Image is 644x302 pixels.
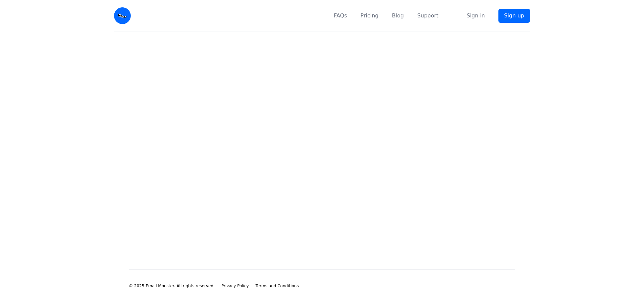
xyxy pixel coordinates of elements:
li: © 2025 Email Monster. All rights reserved. [129,283,215,289]
span: Privacy Policy [221,284,249,288]
a: Privacy Policy [221,283,249,289]
a: Pricing [361,12,379,20]
a: Sign in [467,12,485,20]
a: Terms and Conditions [256,283,299,289]
a: Support [417,12,438,20]
a: Blog [392,12,404,20]
a: Sign up [498,9,530,23]
img: Email Monster [114,7,131,24]
a: FAQs [334,12,347,20]
span: Terms and Conditions [256,284,299,288]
